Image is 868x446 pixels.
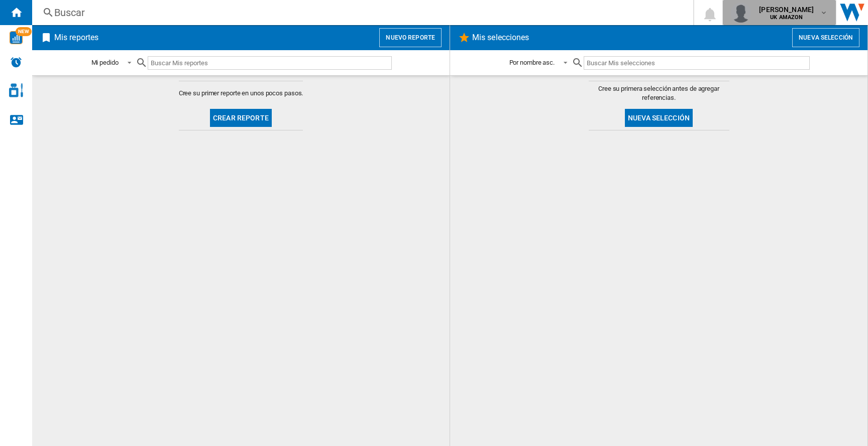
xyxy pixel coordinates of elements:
[91,59,119,66] div: Mi pedido
[10,31,23,44] img: wise-card.svg
[210,109,272,127] button: Crear reporte
[10,56,22,68] img: alerts-logo.svg
[179,89,303,98] span: Cree su primer reporte en unos pocos pasos.
[731,3,751,23] img: profile.jpg
[759,5,814,15] span: [PERSON_NAME]
[470,28,531,47] h2: Mis selecciones
[379,28,442,47] button: Nuevo reporte
[625,109,693,127] button: Nueva selección
[584,56,809,70] input: Buscar Mis selecciones
[54,6,667,20] div: Buscar
[509,59,555,66] div: Por nombre asc.
[148,56,392,70] input: Buscar Mis reportes
[770,14,803,21] b: UK AMAZON
[16,27,32,36] span: NEW
[792,28,859,47] button: Nueva selección
[589,84,729,102] span: Cree su primera selección antes de agregar referencias.
[9,83,23,97] img: cosmetic-logo.svg
[52,28,100,47] h2: Mis reportes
